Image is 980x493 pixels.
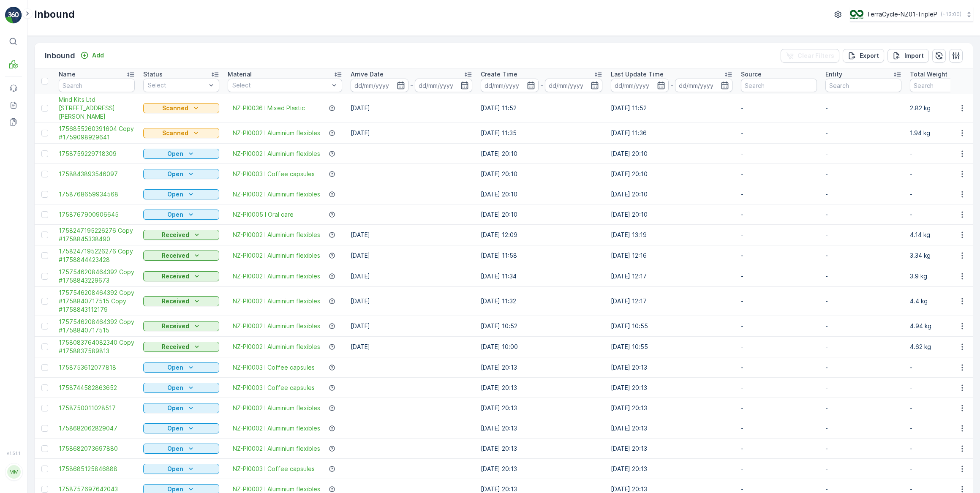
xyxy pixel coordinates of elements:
span: NZ-PI0002 I Aluminium flexibles [233,272,320,281]
a: NZ-PI0002 I Aluminium flexibles [233,322,320,330]
a: NZ-PI0002 I Aluminium flexibles [233,251,320,260]
span: NZ-PI0002 I Aluminium flexibles [233,231,320,239]
button: Open [143,362,219,373]
div: Toggle Row Selected [41,105,48,112]
button: Received [143,230,219,240]
input: dd/mm/yyyy [675,79,733,92]
p: - [825,465,901,473]
p: - [825,384,901,392]
p: Inbound [34,8,75,21]
td: [DATE] 20:13 [607,418,737,439]
span: 1758750011028517 [59,404,135,412]
p: Open [167,363,183,372]
button: Open [143,444,219,454]
p: - [741,150,817,158]
span: Mind Kits Ltd [STREET_ADDRESS][PERSON_NAME] [59,95,135,121]
p: Status [143,70,163,79]
p: - [741,170,817,178]
span: 1757546208464392 Copy #1758843229673 [59,268,135,285]
td: [DATE] 10:55 [607,337,737,357]
span: 1758247195226276 Copy #1758845338490 [59,226,135,243]
button: Received [143,251,219,261]
p: - [825,129,901,137]
a: NZ-PI0003 I Coffee capsules [233,384,315,392]
p: Arrive Date [351,70,384,79]
td: [DATE] 11:52 [476,94,607,123]
button: Export [843,49,884,63]
p: ( +13:00 ) [941,11,961,18]
p: Export [860,52,879,60]
input: Search [741,79,817,92]
td: [DATE] 20:13 [607,459,737,479]
p: - [741,297,817,305]
td: [DATE] 20:13 [476,378,607,398]
a: 1757546208464392 Copy #1758840717515 Copy #1758843112179 [59,289,135,314]
p: Open [167,170,183,178]
td: [DATE] 20:10 [476,204,607,225]
a: NZ-PI0002 I Aluminium flexibles [233,190,320,199]
p: - [741,104,817,112]
button: Add [77,50,107,60]
p: Create Time [481,70,517,79]
p: - [741,231,817,239]
a: NZ-PI0003 I Coffee capsules [233,170,315,178]
td: [DATE] 20:13 [476,459,607,479]
p: - [741,343,817,351]
td: [DATE] [346,123,476,144]
img: TC_7kpGtVS.png [850,10,863,19]
div: Toggle Row Selected [41,150,48,157]
div: Toggle Row Selected [41,211,48,218]
div: Toggle Row Selected [41,425,48,432]
td: [DATE] 12:16 [607,245,737,266]
span: 1758247195226276 Copy #1758844423428 [59,247,135,264]
span: NZ-PI0005 I Oral care [233,210,294,219]
span: 1758753612077818 [59,363,135,372]
td: [DATE] [346,245,476,266]
td: [DATE] 10:52 [476,316,607,337]
div: Toggle Row Selected [41,298,48,305]
td: [DATE] 20:10 [607,144,737,164]
p: - [825,170,901,178]
p: - [825,404,901,412]
button: Received [143,342,219,352]
div: Toggle Row Selected [41,273,48,280]
button: Open [143,423,219,433]
p: Scanned [162,104,188,112]
div: MM [7,465,21,479]
div: Toggle Row Selected [41,252,48,259]
div: Toggle Row Selected [41,486,48,493]
p: Select [232,81,329,90]
a: 1758843893546097 [59,170,135,178]
span: NZ-PI0003 I Coffee capsules [233,363,315,372]
img: logo [5,7,22,24]
p: Entity [825,70,842,79]
span: 1758744582863652 [59,384,135,392]
td: [DATE] [346,266,476,287]
p: - [825,272,901,281]
a: NZ-PI0002 I Aluminium flexibles [233,150,320,158]
p: - [540,80,543,90]
p: - [825,251,901,260]
td: [DATE] 20:10 [476,184,607,204]
td: [DATE] 20:13 [476,398,607,418]
td: [DATE] 20:10 [476,164,607,184]
p: - [741,210,817,219]
button: Received [143,321,219,331]
a: NZ-PI0002 I Aluminium flexibles [233,424,320,433]
td: [DATE] 10:00 [476,337,607,357]
a: 1758682062829047 [59,424,135,433]
a: NZ-PI0002 I Aluminium flexibles [233,444,320,453]
p: Open [167,210,183,219]
td: [DATE] 10:55 [607,316,737,337]
button: Open [143,149,219,159]
a: 1758767900906645 [59,210,135,219]
div: Toggle Row Selected [41,466,48,472]
button: Open [143,383,219,393]
td: [DATE] 12:17 [607,287,737,316]
td: [DATE] 12:17 [607,266,737,287]
a: 1758768659934568 [59,190,135,199]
